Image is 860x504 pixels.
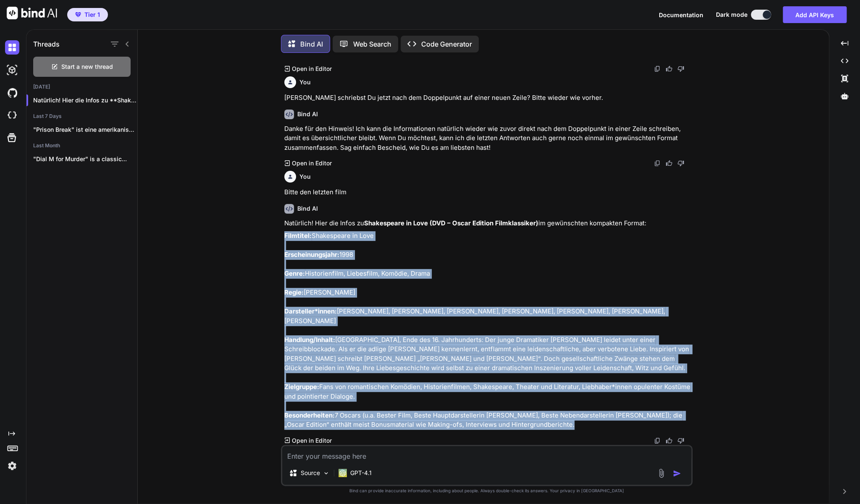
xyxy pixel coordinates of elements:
[61,63,113,71] span: Start a new thread
[673,469,681,478] img: icon
[297,204,318,213] h6: Bind AI
[26,113,137,120] h2: Last 7 Days
[666,437,672,444] img: like
[284,336,335,344] strong: Handlung/Inhalt:
[338,469,347,477] img: GPT-4.1
[300,39,323,49] p: Bind AI
[33,155,137,163] p: "Dial M for Murder" is a classic...
[284,307,337,315] strong: Darsteller*innen:
[5,63,19,77] img: darkAi-studio
[783,6,847,23] button: Add API Keys
[659,11,703,18] span: Documentation
[33,39,60,49] h1: Threads
[284,411,335,419] strong: Besonderheiten:
[26,142,137,149] h2: Last Month
[677,65,684,72] img: dislike
[299,172,311,181] h6: You
[284,188,691,197] p: Bitte den letzten film
[353,39,391,49] p: Web Search
[284,219,691,228] p: Natürlich! Hier die Infos zu im gewünschten kompakten Format:
[297,110,318,118] h6: Bind AI
[716,10,747,19] span: Dark mode
[33,96,137,104] p: Natürlich! Hier die Infos zu **Shakespea...
[284,232,312,240] strong: Filmtitel:
[364,219,538,227] strong: Shakespeare in Love (DVD – Oscar Edition Filmklassiker)
[284,383,319,391] strong: Zielgruppe:
[5,86,19,100] img: githubDark
[84,10,100,19] span: Tier 1
[284,251,339,259] strong: Erscheinungsjahr:
[350,469,372,477] p: GPT-4.1
[666,65,672,72] img: like
[281,488,692,494] p: Bind can provide inaccurate information, including about people. Always double-check its answers....
[322,470,330,477] img: Pick Models
[284,288,304,296] strong: Regie:
[291,159,331,167] p: Open in Editor
[656,468,666,478] img: attachment
[654,160,661,167] img: copy
[291,65,331,73] p: Open in Editor
[654,65,661,72] img: copy
[75,12,81,17] img: premium
[654,437,661,444] img: copy
[7,7,57,19] img: Bind AI
[677,160,684,167] img: dislike
[299,78,311,86] h6: You
[5,108,19,123] img: cloudideIcon
[5,459,19,473] img: settings
[26,84,137,90] h2: [DATE]
[659,10,703,19] button: Documentation
[284,231,691,430] p: Shakespeare in Love 1998 Historienfilm, Liebesfilm, Komödie, Drama [PERSON_NAME] [PERSON_NAME], [...
[301,469,320,477] p: Source
[5,40,19,55] img: darkChat
[666,160,672,167] img: like
[67,8,108,21] button: premiumTier 1
[291,436,331,445] p: Open in Editor
[677,437,684,444] img: dislike
[284,93,691,103] p: [PERSON_NAME] schriebst Du jetzt nach dem Doppelpunkt auf einer neuen Zeile? Bitte wieder wie vor...
[421,39,472,49] p: Code Generator
[33,125,137,134] p: "Prison Break" ist eine amerikanische Fernsehserie, die...
[284,124,691,153] p: Danke für den Hinweis! Ich kann die Informationen natürlich wieder wie zuvor direkt nach dem Dopp...
[284,269,305,277] strong: Genre:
